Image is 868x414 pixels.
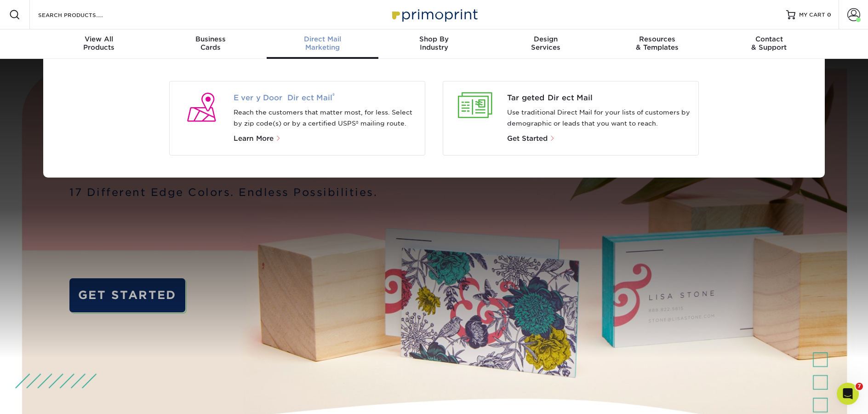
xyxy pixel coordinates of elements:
span: Contact [713,35,825,43]
span: 7 [856,383,863,390]
span: Design [490,35,601,43]
a: Contact& Support [713,29,825,59]
a: DesignServices [490,29,601,59]
span: Business [155,35,267,43]
a: Targeted Direct Mail [507,92,691,103]
span: Learn More [234,134,274,143]
a: Resources& Templates [601,29,713,59]
p: Use traditional Direct Mail for your lists of customers by demographic or leads that you want to ... [507,107,691,129]
span: Direct Mail [267,35,378,43]
p: Reach the customers that matter most, for less. Select by zip code(s) or by a certified USPS® mai... [234,107,418,129]
div: Products [43,35,155,52]
a: View AllProducts [43,29,155,59]
div: Industry [378,35,490,52]
input: SEARCH PRODUCTS..... [37,9,127,20]
a: Every Door Direct Mail® [234,92,418,103]
span: Get Started [507,134,548,143]
a: Get Started [507,135,555,142]
div: Marketing [267,35,378,52]
a: Learn More [234,135,285,142]
div: & Support [713,35,825,52]
a: Direct MailMarketing [267,29,378,59]
span: View All [43,35,155,43]
div: Cards [155,35,267,52]
span: Shop By [378,35,490,43]
a: Shop ByIndustry [378,29,490,59]
div: & Templates [601,35,713,52]
sup: ® [332,92,335,99]
img: Primoprint [388,5,480,24]
span: Every Door Direct Mail [234,92,418,103]
span: MY CART [799,11,825,19]
span: Resources [601,35,713,43]
a: BusinessCards [155,29,267,59]
div: Services [490,35,601,52]
iframe: Intercom live chat [837,383,859,405]
span: 0 [827,11,831,18]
